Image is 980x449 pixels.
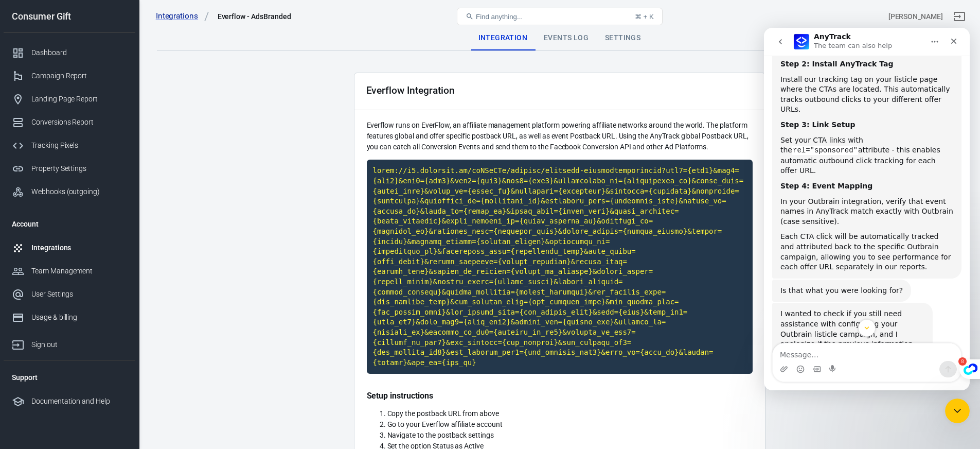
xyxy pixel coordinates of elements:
a: Integrations [4,236,135,260]
a: Dashboard [4,41,135,64]
iframe: Intercom live chat [764,28,970,390]
div: I wanted to check if you still need assistance with configuring your Outbrain listicle campaign, ... [8,275,169,399]
div: Conversions Report [31,117,127,128]
div: AnyTrack says… [8,252,198,275]
div: I wanted to check if you still need assistance with configuring your Outbrain listicle campaign, ... [16,281,161,392]
button: Send a message… [175,333,193,350]
div: Settings [597,26,649,50]
li: Account [4,212,135,236]
div: Documentation and Help [31,396,127,407]
iframe: Intercom live chat [945,399,970,423]
div: User Settings [31,289,127,300]
div: Is that what you were looking for? [16,258,139,268]
div: Integration [470,26,536,50]
button: Scroll to bottom [94,291,112,309]
div: Account id: juSFbWAb [888,11,943,22]
li: Go to your Everflow affiliate account [387,419,753,430]
li: Navigate to the postback settings [387,430,753,441]
div: Usage & billing [31,312,127,323]
a: Landing Page Report [4,88,135,111]
button: Start recording [65,337,74,346]
p: Everflow runs on EverFlow, an affiliate management platform powering affiliate networks around th... [367,120,753,152]
a: Campaign Report [4,64,135,88]
div: Everflow - AdsBranded [218,11,291,22]
div: Webhooks (outgoing) [31,186,127,197]
div: Dashboard [31,47,127,58]
div: ⌘ + K [635,13,654,21]
div: Install our tracking tag on your listicle page where the CTAs are located. This automatically tra... [16,47,189,87]
div: In your Outbrain integration, verify that event names in AnyTrack match exactly with Outbrain (ca... [16,169,189,199]
li: Copy the postback URL from above [387,408,753,419]
h4: Setup instructions [367,390,753,401]
a: Usage & billing [4,306,135,329]
div: Consumer Gift [4,12,135,21]
code: Click to copy [367,160,753,374]
a: Sign out [947,4,972,29]
a: Tracking Pixels [4,134,135,157]
b: Step 2: Install AnyTrack Tag [16,32,130,40]
div: Each CTA click will be automatically tracked and attributed back to the specific Outbrain campaig... [16,204,189,244]
textarea: Message… [9,316,197,333]
div: AnyTrack says… [8,275,198,407]
div: Tracking Pixels [31,140,127,151]
a: Sign out [4,329,135,356]
code: rel="sponsored" [28,118,94,127]
b: Step 4: Event Mapping [16,154,109,162]
div: Everflow Integration [366,85,455,96]
div: Property Settings [31,163,127,174]
b: Step 3: Link Setup [16,93,92,101]
div: Campaign Report [31,71,127,81]
a: Team Management [4,260,135,283]
span: Find anything... [476,13,523,21]
div: Set your CTA links with the attribute - this enables automatic outbound click tracking for each o... [16,108,189,148]
div: Sign out [31,339,127,350]
div: Events Log [536,26,597,50]
div: Team Management [31,266,127,277]
button: Find anything...⌘ + K [457,8,663,25]
button: Emoji picker [32,337,41,346]
li: Support [4,365,135,390]
a: Property Settings [4,157,135,180]
a: Conversions Report [4,111,135,134]
div: Integrations [31,243,127,253]
button: Upload attachment [16,337,24,346]
div: Is that what you were looking for? [8,252,147,274]
button: Gif picker [49,337,57,346]
a: Webhooks (outgoing) [4,180,135,203]
a: Integrations [156,11,209,22]
div: Landing Page Report [31,94,127,105]
a: User Settings [4,283,135,306]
